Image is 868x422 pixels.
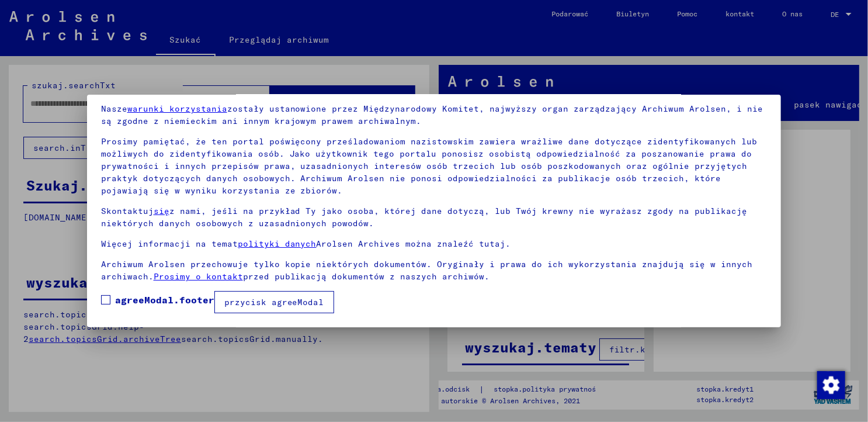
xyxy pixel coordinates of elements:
[154,271,243,282] a: Prosimy o kontakt
[101,136,758,196] font: Prosimy pamiętać, że ten portal poświęcony prześladowaniom nazistowskim zawiera wrażliwe dane dot...
[101,206,748,229] font: z nami, jeśli na przykład Ty jako osoba, której dane dotyczą, lub Twój krewny nie wyrażasz zgody ...
[101,103,127,114] font: Nasze
[127,103,227,114] a: warunki korzystania
[154,206,169,216] a: się
[224,297,324,307] font: przycisk agreeModal
[214,291,334,313] button: przycisk agreeModal
[101,238,238,249] font: Więcej informacji na temat
[817,371,845,399] img: Zmiana zgody
[115,294,214,306] font: agreeModal.footer
[101,206,154,216] font: Skontaktuj
[101,259,753,282] font: Archiwum Arolsen przechowuje tylko kopie niektórych dokumentów. Oryginały i prawa do ich wykorzys...
[817,371,845,399] div: Zmiana zgody
[243,271,490,282] font: przed publikacją dokumentów z naszych archiwów.
[317,238,511,249] font: Arolsen Archives można znaleźć tutaj.
[238,238,317,249] a: polityki danych
[101,103,763,126] font: zostały ustanowione przez Międzynarodowy Komitet, najwyższy organ zarządzający Archiwum Arolsen, ...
